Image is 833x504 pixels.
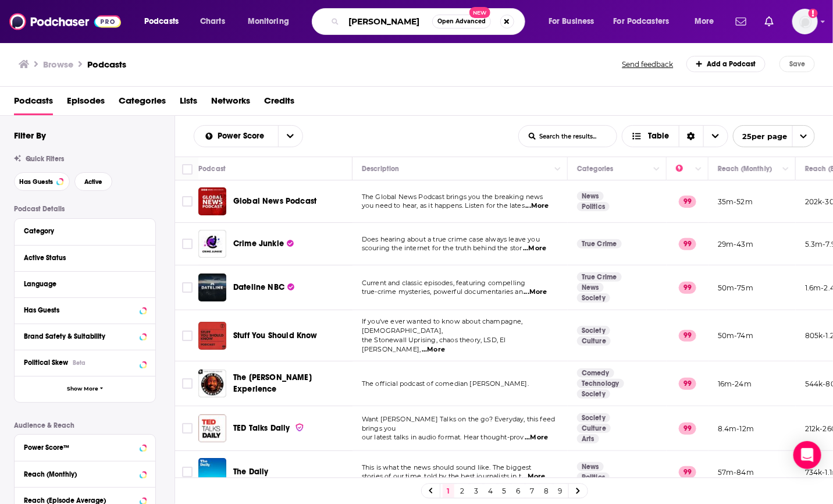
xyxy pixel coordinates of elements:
p: 29m-43m [718,239,753,249]
div: Power Score [676,162,692,176]
a: 5 [499,484,510,498]
a: Dateline NBC [198,274,226,301]
a: Show notifications dropdown [760,12,778,31]
a: Podcasts [14,91,53,115]
span: 25 per page [734,127,788,145]
div: Reach (Monthly) [24,470,136,478]
a: Brand Safety & Suitability [24,329,146,343]
img: Crime Junkie [198,230,226,258]
span: Table [649,132,670,140]
span: ...More [523,244,546,253]
p: 99 [679,378,696,389]
span: ...More [422,345,445,354]
div: Brand Safety & Suitability [24,332,136,340]
button: Political SkewBeta [24,355,146,370]
button: open menu [278,126,302,147]
button: Has Guests [24,303,146,317]
a: The Joe Rogan Experience [198,370,226,397]
p: Audience & Reach [14,421,156,430]
svg: Add a profile image [809,9,818,18]
span: Want [PERSON_NAME] Talks on the go? Everyday, this feed brings you [362,415,555,432]
span: For Business [549,13,595,30]
span: Active [84,179,102,185]
a: Lists [180,91,197,115]
span: The [PERSON_NAME] Experience [233,372,312,394]
span: Categories [119,91,166,115]
button: Show profile menu [792,9,818,34]
span: TED Talks Daily [233,423,290,433]
a: 3 [471,484,482,498]
a: Podcasts [87,59,126,70]
div: Reach (Monthly) [718,162,772,176]
span: Power Score [218,132,269,140]
img: verified Badge [295,423,304,432]
a: Politics [577,473,610,482]
p: 8.4m-12m [718,424,754,434]
span: our latest talks in audio format. Hear thought-prov [362,433,524,441]
a: The Daily [198,458,226,486]
p: 99 [679,196,696,207]
div: Categories [577,162,613,176]
span: The Daily [233,467,269,477]
span: Has Guests [19,179,53,185]
img: Podchaser - Follow, Share and Rate Podcasts [9,10,121,33]
button: Send feedback [619,59,677,69]
div: Beta [73,359,86,367]
a: Comedy [577,368,614,378]
span: true-crime mysteries, powerful documentaries an [362,288,523,296]
a: 4 [485,484,496,498]
span: Toggle select row [182,196,193,207]
div: Podcast [198,162,226,176]
span: Crime Junkie [233,239,284,249]
div: Language [24,280,138,288]
span: Dateline NBC [233,282,284,292]
p: 16m-24m [718,379,752,389]
img: Global News Podcast [198,187,226,215]
p: 50m-75m [718,283,753,293]
a: 2 [457,484,468,498]
span: scouring the internet for the truth behind the stor [362,244,522,252]
button: Show More [15,376,155,402]
a: True Crime [577,272,622,282]
button: Reach (Monthly) [24,466,146,481]
span: Toggle select row [182,378,193,389]
span: Show More [67,386,98,392]
a: Episodes [67,91,105,115]
a: Society [577,293,610,303]
button: Active [74,172,112,191]
div: Has Guests [24,306,136,314]
a: 7 [526,484,538,498]
span: the Stonewall Uprising, chaos theory, LSD, El [PERSON_NAME], [362,336,506,353]
span: Stuff You Should Know [233,331,318,340]
span: If you've ever wanted to know about champagne, [DEMOGRAPHIC_DATA], [362,317,523,335]
p: 99 [679,466,696,478]
a: Stuff You Should Know [198,322,226,350]
span: Quick Filters [26,155,64,163]
button: open menu [733,125,815,147]
a: Stuff You Should Know [233,330,318,342]
button: Column Actions [692,162,706,176]
span: This is what the news should sound like. The biggest [362,463,532,471]
a: True Crime [577,239,622,249]
p: 99 [679,330,696,342]
a: News [577,462,604,471]
a: The Daily [233,466,269,478]
span: For Podcasters [614,13,670,30]
a: Society [577,389,610,399]
button: Column Actions [650,162,664,176]
p: 50m-74m [718,331,753,340]
span: Toggle select row [182,467,193,477]
a: 9 [554,484,566,498]
span: Does hearing about a true crime case always leave you [362,235,540,243]
div: Open Intercom Messenger [793,441,821,469]
input: Search podcasts, credits, & more... [344,12,432,31]
a: 8 [540,484,552,498]
button: open menu [194,132,278,140]
span: Open Advanced [437,19,486,24]
a: Society [577,413,610,423]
